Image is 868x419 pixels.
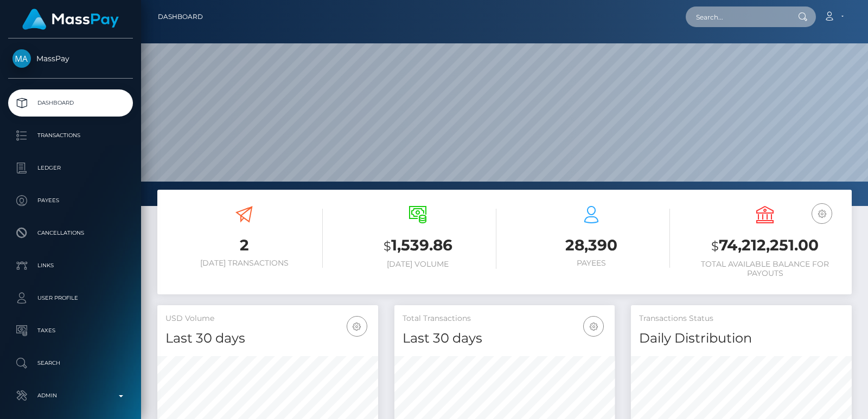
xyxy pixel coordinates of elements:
h4: Last 30 days [403,329,607,348]
h3: 1,539.86 [339,235,496,257]
a: Dashboard [8,89,133,117]
p: Search [12,355,129,371]
a: User Profile [8,285,133,312]
p: Cancellations [12,225,129,241]
h4: Daily Distribution [639,329,844,348]
h4: Last 30 days [165,329,370,348]
input: Search... [686,7,788,27]
h5: USD Volume [165,313,370,324]
a: Payees [8,187,133,214]
p: Links [12,257,129,274]
h5: Transactions Status [639,313,844,324]
p: Payees [12,192,129,209]
h6: [DATE] Volume [339,260,496,269]
p: User Profile [12,290,129,306]
img: MassPay Logo [22,9,119,30]
h3: 2 [165,235,323,256]
h6: Payees [513,259,670,268]
img: MassPay [12,49,31,68]
h6: [DATE] Transactions [165,259,323,268]
a: Transactions [8,122,133,149]
p: Taxes [12,323,129,339]
p: Transactions [12,127,129,144]
p: Dashboard [12,95,129,111]
a: Cancellations [8,220,133,247]
a: Search [8,350,133,377]
a: Ledger [8,154,133,182]
h3: 74,212,251.00 [686,235,844,257]
small: $ [711,238,719,254]
span: MassPay [8,54,133,63]
p: Admin [12,388,129,404]
p: Ledger [12,160,129,176]
a: Admin [8,382,133,409]
a: Taxes [8,317,133,344]
small: $ [384,238,391,254]
h5: Total Transactions [403,313,607,324]
h6: Total Available Balance for Payouts [686,260,844,278]
a: Links [8,252,133,279]
h3: 28,390 [513,235,670,256]
a: Dashboard [158,5,203,28]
